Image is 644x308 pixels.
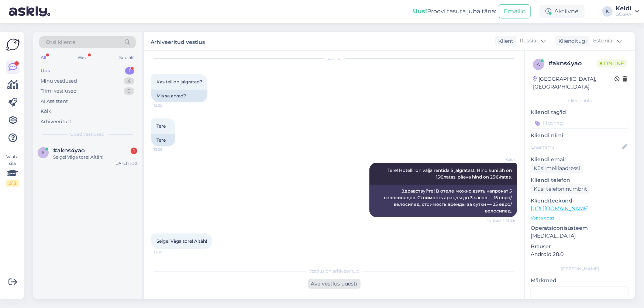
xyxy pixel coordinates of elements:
span: Kas teil on jalgratad? [156,79,202,84]
div: Ava vestlus uuesti [308,279,361,289]
div: 2 / 3 [6,180,19,187]
div: 4 [124,77,134,85]
div: [PERSON_NAME] [531,266,629,272]
div: Tiimi vestlused [41,87,77,95]
div: Selge! Väga tore! Aitäh! [53,154,137,160]
div: Proovi tasuta juba täna: [413,7,496,16]
span: Vestlus on arhiveeritud [309,268,359,274]
a: [URL][DOMAIN_NAME] [531,205,589,212]
p: Kliendi telefon [531,176,629,184]
label: Arhiveeritud vestlus [151,36,205,46]
div: [GEOGRAPHIC_DATA], [GEOGRAPHIC_DATA] [533,75,614,91]
span: #akns4yao [53,147,85,154]
div: Klienditugi [555,37,587,45]
input: Lisa tag [531,118,629,129]
p: Kliendi nimi [531,132,629,139]
div: [DATE] [151,55,517,62]
span: 13:30 [154,249,181,255]
div: GOSPA [616,11,631,17]
div: Mis sa arvad? [151,90,207,102]
span: Uued vestlused [70,131,105,138]
span: Russian [520,37,540,45]
span: Tere! Hotellil on välja rentida 5 jalgratast. Hind kuni 3h on 15€/ratas, päeva hind on 25€/ratas. [388,167,513,180]
p: Kliendi tag'id [531,108,629,116]
div: Keidi [616,6,631,11]
div: 1 [131,148,137,154]
div: Здравствуйте! В отеле можно взять напрокат 5 велосипедов. Стоимость аренды до 3 часов — 15 евро/в... [369,185,517,217]
p: Operatsioonisüsteem [531,224,629,232]
div: 1 [125,67,134,75]
p: [MEDICAL_DATA] [531,232,629,240]
span: Nähtud ✓ 13:26 [486,218,515,223]
div: # akns4yao [548,59,597,68]
div: Kõik [41,108,51,115]
p: Android 28.0 [531,250,629,258]
span: Otsi kliente [46,38,75,46]
span: a [42,150,45,155]
b: Uus! [413,8,427,15]
input: Lisa nimi [531,143,621,151]
div: Küsi telefoninumbrit [531,184,590,194]
div: Küsi meiliaadressi [531,163,583,173]
div: Vaata siia [6,153,19,187]
span: a [537,62,540,67]
div: 0 [124,87,134,95]
span: Tere [156,123,166,129]
span: Keidi [487,157,515,162]
div: Uus [41,67,50,75]
p: Kliendi email [531,156,629,163]
span: 13:25 [154,103,181,108]
div: Minu vestlused [41,77,77,85]
div: AI Assistent [41,98,68,105]
div: Klient [495,37,513,45]
div: Arhiveeritud [41,118,71,125]
span: 13:25 [154,147,181,152]
div: K [602,6,613,17]
p: Brauser [531,243,629,250]
p: Märkmed [531,277,629,284]
a: KeidiGOSPA [616,6,640,17]
div: All [39,53,48,62]
img: Askly Logo [6,38,20,52]
p: Vaata edasi ... [531,215,629,221]
div: Kliendi info [531,97,629,104]
button: Emailid [499,4,531,18]
div: Socials [118,53,136,62]
span: Selge! Väga tore! Aitäh! [156,238,207,244]
div: Tere [151,134,175,146]
span: Online [597,59,627,68]
span: Estonian [593,37,616,45]
div: Web [76,53,89,62]
div: [DATE] 13:30 [114,160,137,166]
div: Aktiivne [540,5,585,18]
p: Klienditeekond [531,197,629,205]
